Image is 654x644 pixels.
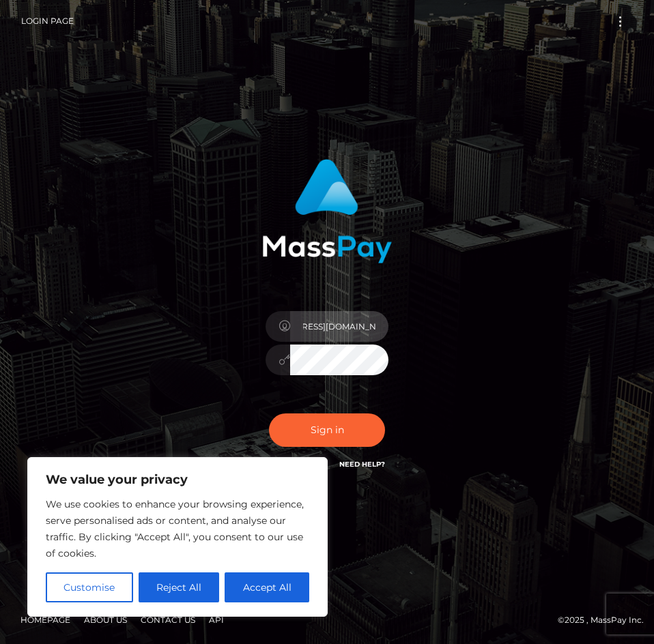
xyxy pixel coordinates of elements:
button: Toggle navigation [608,12,633,31]
button: Customise [46,572,133,602]
img: MassPay Login [262,159,392,263]
a: API [203,609,229,630]
a: Homepage [15,609,76,630]
a: Login Page [21,7,74,35]
p: We value your privacy [46,471,309,488]
button: Accept All [225,572,309,602]
div: We value your privacy [27,457,328,617]
button: Sign in [269,413,385,447]
a: Contact Us [135,609,201,630]
p: We use cookies to enhance your browsing experience, serve personalised ads or content, and analys... [46,496,309,561]
input: Username... [290,311,388,342]
a: About Us [79,609,132,630]
div: © 2025 , MassPay Inc. [10,613,644,628]
button: Reject All [139,572,220,602]
a: Need Help? [339,460,385,469]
